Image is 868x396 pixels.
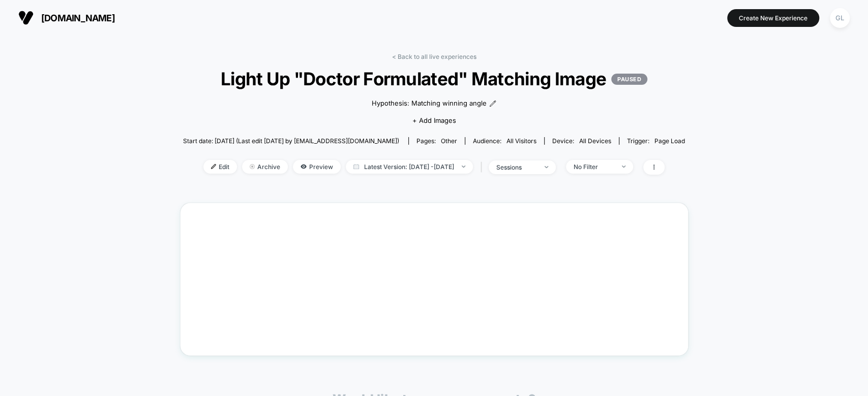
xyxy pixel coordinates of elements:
span: Device: [544,137,619,145]
span: Edit [203,160,237,174]
img: edit [211,164,216,169]
div: Pages: [416,137,457,145]
img: end [250,164,255,169]
button: [DOMAIN_NAME] [15,10,118,26]
div: No Filter [574,163,614,171]
img: calendar [353,164,359,169]
button: GL [827,8,853,28]
img: end [622,166,625,168]
span: All Visitors [506,137,536,145]
span: Light Up "Doctor Formulated" Matching Image [208,68,660,89]
span: [DOMAIN_NAME] [41,13,115,23]
p: PAUSED [611,74,647,85]
span: all devices [579,137,611,145]
img: end [545,166,548,168]
div: sessions [496,163,537,171]
span: Preview [293,160,341,174]
span: Archive [242,160,288,174]
div: Trigger: [627,137,685,145]
span: Latest Version: [DATE] - [DATE] [346,160,473,174]
span: other [441,137,457,145]
span: Start date: [DATE] (Last edit [DATE] by [EMAIL_ADDRESS][DOMAIN_NAME]) [183,137,399,145]
a: < Back to all live experiences [392,53,476,60]
button: Create New Experience [727,9,819,27]
img: end [462,166,465,168]
span: Hypothesis: Matching winning angle [372,98,487,109]
span: + Add Images [412,116,456,124]
img: Visually logo [18,10,34,25]
div: GL [830,8,850,28]
div: Audience: [473,137,536,145]
span: | [478,160,489,175]
span: Page Load [654,137,685,145]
